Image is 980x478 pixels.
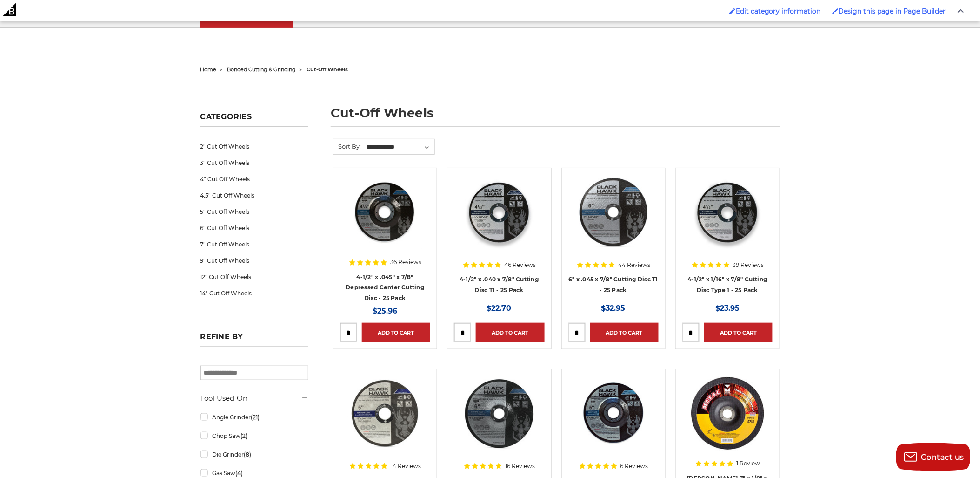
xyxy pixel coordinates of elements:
[348,175,422,249] img: 4-1/2" x 3/64" x 7/8" Depressed Center Type 27 Cut Off Wheel
[688,276,767,294] a: 4-1/2" x 1/16" x 7/8" Cutting Disc Type 1 - 25 Pack
[200,269,308,285] a: 12" Cut Off Wheels
[704,323,773,342] a: Add to Cart
[333,139,361,153] label: Sort By:
[462,175,536,249] img: 4-1/2" super thin cut off wheel for fast metal cutting and minimal kerf
[391,464,421,469] span: 14 Reviews
[200,393,308,404] h5: Tool Used On
[462,376,536,451] img: 6" x .045" x 7/8" Depressed Center Type 27 Cut Off Wheel
[366,140,435,154] select: Sort By:
[227,66,296,73] a: bonded cutting & grinding
[682,376,773,466] a: Mercer 7" x 1/8" x 7/8 Cutting and Light Grinding Wheel
[568,175,659,265] a: 6" x .045 x 7/8" Cutting Disc T1
[454,376,544,466] a: 6" x .045" x 7/8" Depressed Center Type 27 Cut Off Wheel
[590,323,659,342] a: Add to Cart
[200,138,308,155] a: 2" Cut Off Wheels
[576,175,651,249] img: 6" x .045 x 7/8" Cutting Disc T1
[200,332,308,347] h5: Refine by
[827,2,951,20] a: Enabled brush for page builder edit. Design this page in Page Builder
[832,8,839,14] img: Enabled brush for page builder edit.
[896,443,971,471] button: Contact us
[620,464,648,469] span: 6 Reviews
[460,276,539,294] a: 4-1/2" x .040 x 7/8" Cutting Disc T1 - 25 Pack
[331,107,780,127] h1: cut-off wheels
[340,376,430,466] a: Close-up of Black Hawk 5-inch thin cut-off disc for precision metalwork
[200,236,308,253] a: 7" Cut Off Wheels
[362,323,430,342] a: Add to Cart
[568,376,659,466] a: 5" x 3/64" x 7/8" Depressed Center Type 27 Cut Off Wheel
[348,376,422,451] img: Close-up of Black Hawk 5-inch thin cut-off disc for precision metalwork
[200,428,308,444] a: Chop Saw
[504,262,536,268] span: 46 Reviews
[200,253,308,269] a: 9" Cut Off Wheels
[715,304,740,313] span: $23.95
[200,187,308,204] a: 4.5" Cut Off Wheels
[373,307,397,315] span: $25.96
[690,376,765,451] img: Mercer 7" x 1/8" x 7/8 Cutting and Light Grinding Wheel
[346,273,424,301] a: 4-1/2" x .045" x 7/8" Depressed Center Cutting Disc - 25 Pack
[200,220,308,236] a: 6" Cut Off Wheels
[729,8,736,14] img: Enabled brush for category edit
[240,432,247,439] span: (2)
[682,175,773,265] a: 4-1/2" x 1/16" x 7/8" Cutting Disc Type 1 - 25 Pack
[725,2,826,20] a: Enabled brush for category edit Edit category information
[476,323,544,342] a: Add to Cart
[200,66,217,73] a: home
[568,276,658,294] a: 6" x .045 x 7/8" Cutting Disc T1 - 25 Pack
[200,285,308,301] a: 14" Cut Off Wheels
[454,175,544,265] a: 4-1/2" super thin cut off wheel for fast metal cutting and minimal kerf
[690,175,765,249] img: 4-1/2" x 1/16" x 7/8" Cutting Disc Type 1 - 25 Pack
[839,7,946,15] span: Design this page in Page Builder
[200,446,308,463] a: Die Grinder
[958,9,964,13] img: Close Admin Bar
[200,409,308,425] a: Angle Grinder
[200,171,308,187] a: 4" Cut Off Wheels
[505,464,535,469] span: 16 Reviews
[307,66,348,73] span: cut-off wheels
[736,7,821,15] span: Edit category information
[733,262,764,268] span: 39 Reviews
[251,414,260,421] span: (21)
[618,262,650,268] span: 44 Reviews
[601,304,626,313] span: $32.95
[235,470,243,477] span: (4)
[921,453,965,462] span: Contact us
[244,451,251,458] span: (8)
[576,376,651,451] img: 5" x 3/64" x 7/8" Depressed Center Type 27 Cut Off Wheel
[487,304,512,313] span: $22.70
[200,112,308,127] h5: Categories
[200,155,308,171] a: 3" Cut Off Wheels
[340,175,430,265] a: 4-1/2" x 3/64" x 7/8" Depressed Center Type 27 Cut Off Wheel
[200,204,308,220] a: 5" Cut Off Wheels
